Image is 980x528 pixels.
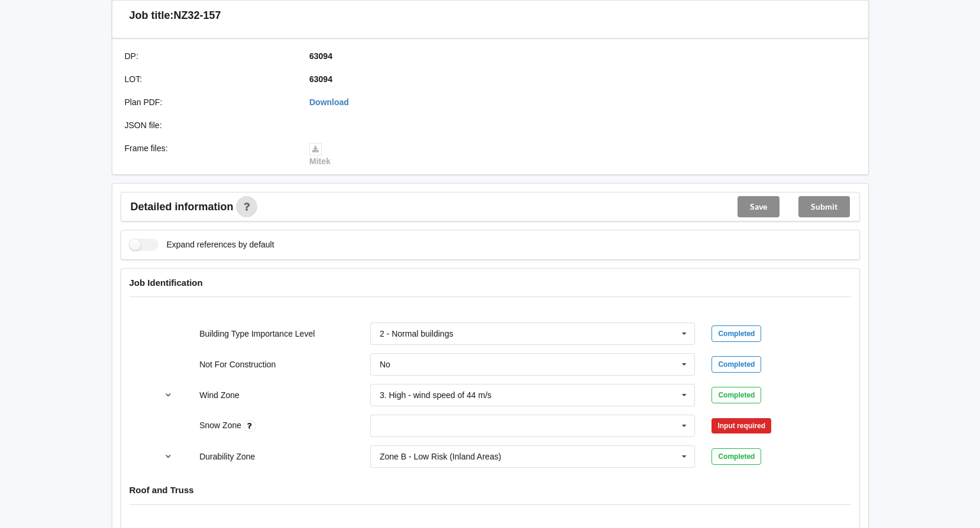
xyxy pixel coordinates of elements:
[309,74,332,84] b: 63094
[309,97,349,107] a: Download
[380,360,390,369] div: No
[309,144,331,166] a: Mitek
[130,239,274,251] label: Expand references by default
[130,9,174,22] h3: Job title:
[380,452,501,461] div: Zone B - Low Risk (Inland Areas)
[199,329,315,338] label: Building Type Importance Level
[130,484,851,496] h4: Roof and Truss
[199,452,255,461] label: Durability Zone
[117,119,302,131] div: JSON file :
[130,277,851,288] h4: Job Identification
[131,201,234,212] span: Detailed information
[117,142,302,167] div: Frame files :
[117,73,302,85] div: LOT :
[157,384,180,406] button: reference-toggle
[199,421,244,430] label: Snow Zone
[117,50,302,62] div: DP :
[711,448,761,465] div: Completed
[711,325,761,342] div: Completed
[711,418,771,434] div: Input required
[309,51,332,61] b: 63094
[157,446,180,467] button: reference-toggle
[380,391,491,399] div: 3. High - wind speed of 44 m/s
[199,390,240,400] label: Wind Zone
[711,356,761,373] div: Completed
[174,9,221,22] h3: NZ32-157
[199,360,276,369] label: Not For Construction
[711,387,761,403] div: Completed
[380,330,454,338] div: 2 - Normal buildings
[117,96,302,108] div: Plan PDF :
